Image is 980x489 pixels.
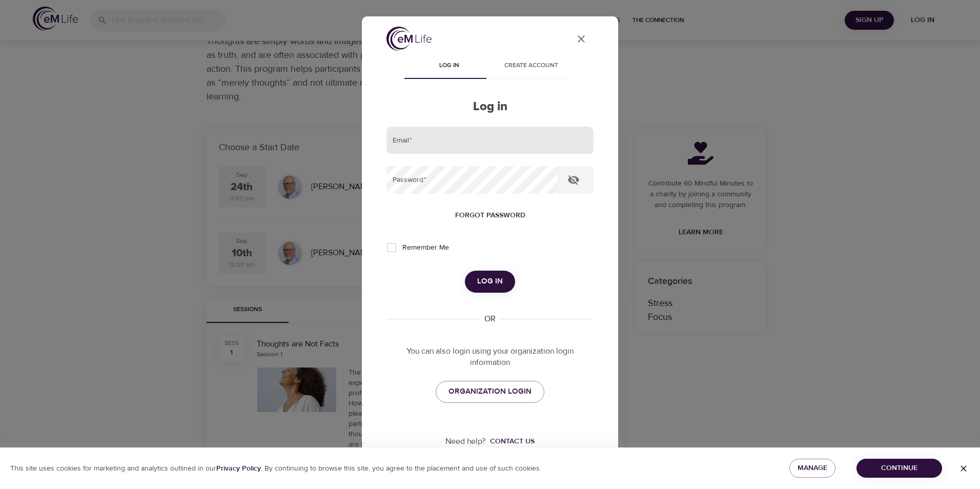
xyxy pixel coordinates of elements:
div: OR [480,313,500,325]
span: Remember Me [402,242,449,253]
button: close [569,27,594,51]
a: ORGANIZATION LOGIN [436,381,544,402]
button: Forgot password [451,206,529,225]
h2: Log in [386,99,594,114]
span: Continue [865,462,934,475]
span: Forgot password [455,209,525,222]
a: Contact us [486,436,535,446]
p: You can also login using your organization login information [386,345,594,369]
span: ORGANIZATION LOGIN [448,385,532,398]
div: Contact us [490,436,535,446]
button: Log in [465,271,515,292]
span: Create account [496,60,566,71]
span: Log in [477,275,503,288]
img: logo [386,27,432,51]
span: Manage [798,462,827,475]
div: disabled tabs example [386,54,594,79]
b: Privacy Policy [216,464,261,473]
span: Log in [414,60,484,71]
p: Need help? [445,436,486,447]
